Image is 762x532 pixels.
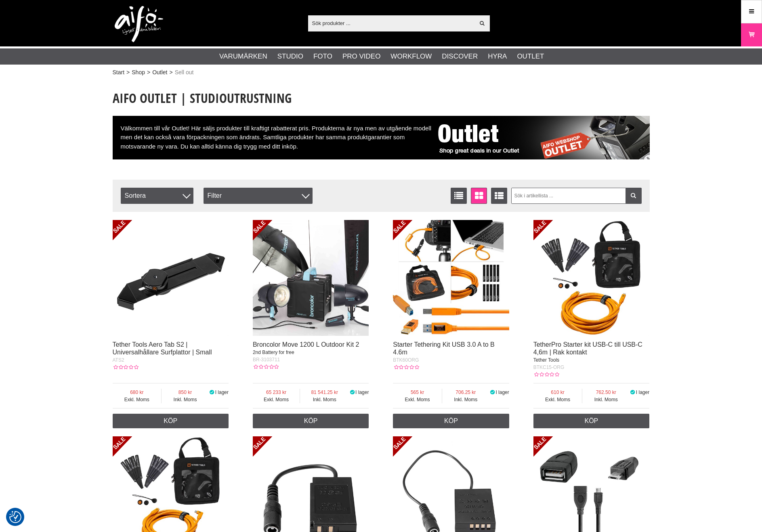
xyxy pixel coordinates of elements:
a: Listvisning [451,188,467,204]
img: Broncolor Move 1200 L Outdoor Kit 2 [253,220,369,336]
span: Inkl. Moms [582,396,630,403]
a: Köp [253,414,369,428]
span: I lager [215,390,229,395]
i: I lager [349,390,355,395]
span: I lager [355,390,369,395]
input: Sök produkter ... [308,17,475,29]
a: Pro Video [342,51,380,62]
a: Fönstervisning [471,188,487,204]
i: I lager [209,390,215,395]
span: I lager [636,390,649,395]
span: I lager [495,390,509,395]
a: Varumärken [219,51,267,62]
span: Exkl. Moms [113,396,162,403]
span: Sell out [175,68,194,77]
span: ATS2 [113,357,124,363]
a: Starter Tethering Kit USB 3.0 A to B 4.6m [393,341,494,356]
span: > [170,68,173,77]
span: 706.25 [442,389,489,396]
button: Samtyckesinställningar [9,510,21,524]
div: Kundbetyg: 0 [113,364,139,371]
span: Exkl. Moms [393,396,442,403]
span: > [126,68,130,77]
span: 65 233 [253,389,300,396]
a: Köp [533,414,650,428]
a: Broncolor Move 1200 L Outdoor Kit 2 [253,341,359,348]
a: Foto [313,51,332,62]
a: TetherPro Starter kit USB-C till USB-C 4,6m | Rak kontakt [533,341,642,356]
div: Välkommen till vår Outlet! Här säljs produkter till kraftigt rabatterat pris. Produkterna är nya ... [113,116,650,159]
a: Outlet [517,51,544,62]
img: Tether Tools Aero Tab S2 | Universalhållare Surfplattor | Small [113,220,229,336]
a: Shop [132,68,145,77]
input: Sök i artikellista ... [511,188,642,204]
a: Filtrera [626,188,642,204]
img: TetherPro Starter kit USB-C till USB-C 4,6m | Rak kontakt [533,220,650,336]
span: BTK60ORG [393,357,419,363]
span: Inkl. Moms [442,396,489,403]
div: Kundbetyg: 0 [253,363,279,371]
span: Inkl. Moms [300,396,349,403]
span: 565 [393,389,442,396]
span: 680 [113,389,162,396]
a: Studio [277,51,303,62]
img: Revisit consent button [9,511,21,523]
h1: Aifo Outlet | Studioutrustning [113,89,650,107]
span: Inkl. Moms [162,396,209,403]
span: Tether Tools [533,357,559,363]
span: 850 [162,389,209,396]
a: Köp [113,414,229,428]
a: Hyra [488,51,507,62]
div: Kundbetyg: 0 [393,364,419,371]
span: BR-3103711 [253,357,280,362]
span: Exkl. Moms [533,396,582,403]
img: Starter Tethering Kit USB 3.0 A to B 4.6m [393,220,509,336]
a: Outlet [152,68,167,77]
a: Köp [393,414,509,428]
div: Filter [204,188,313,204]
a: Discover [442,51,478,62]
img: Aifo Outlet Sell Out [432,116,650,159]
span: 2nd Battery for free [253,350,294,355]
div: Kundbetyg: 0 [533,371,559,378]
a: Workflow [390,51,432,62]
span: > [147,68,150,77]
span: Exkl. Moms [253,396,300,403]
i: I lager [630,390,636,395]
a: Start [113,68,125,77]
a: Tether Tools Aero Tab S2 | Universalhållare Surfplattor | Small [113,341,212,356]
img: logo.png [115,6,163,42]
span: Sortera [121,188,193,204]
span: 81 541.25 [300,389,349,396]
a: Utökad listvisning [491,188,507,204]
span: 762.50 [582,389,630,396]
span: 610 [533,389,582,396]
span: BTKC15-ORG [533,364,565,370]
i: I lager [489,390,496,395]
